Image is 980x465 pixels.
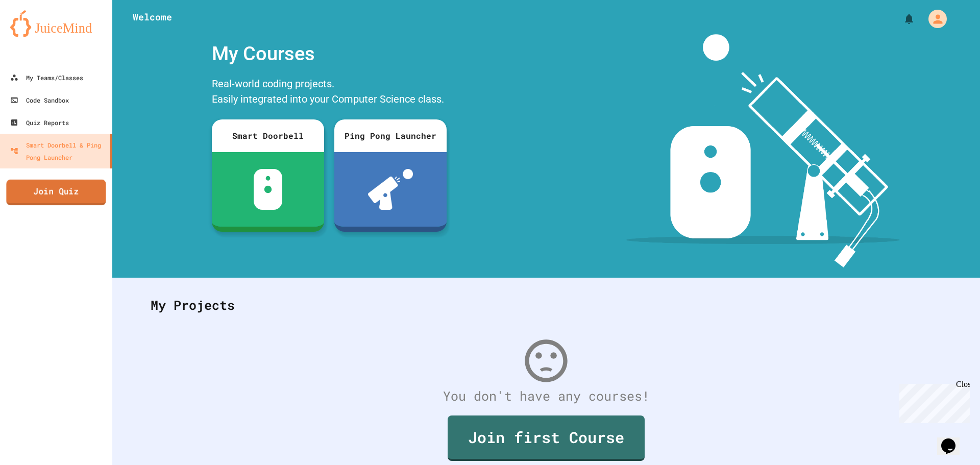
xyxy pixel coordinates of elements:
[334,119,447,152] div: Ping Pong Launcher
[10,71,83,84] div: My Teams/Classes
[4,4,70,65] div: Chat with us now!Close
[212,119,324,152] div: Smart Doorbell
[140,386,952,406] div: You don't have any courses!
[884,10,918,28] div: My Notifications
[448,415,645,461] a: Join first Course
[937,424,970,455] iframe: chat widget
[368,169,413,210] img: ppl-with-ball.png
[10,116,69,129] div: Quiz Reports
[918,7,949,31] div: My Account
[207,34,452,74] div: My Courses
[10,139,106,163] div: Smart Doorbell & Ping Pong Launcher
[10,94,69,106] div: Code Sandbox
[207,74,452,112] div: Real-world coding projects. Easily integrated into your Computer Science class.
[140,285,952,325] div: My Projects
[626,34,900,267] img: banner-image-my-projects.png
[254,169,283,210] img: sdb-white.svg
[10,10,102,37] img: logo-orange.svg
[895,380,970,423] iframe: chat widget
[6,180,106,205] a: Join Quiz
